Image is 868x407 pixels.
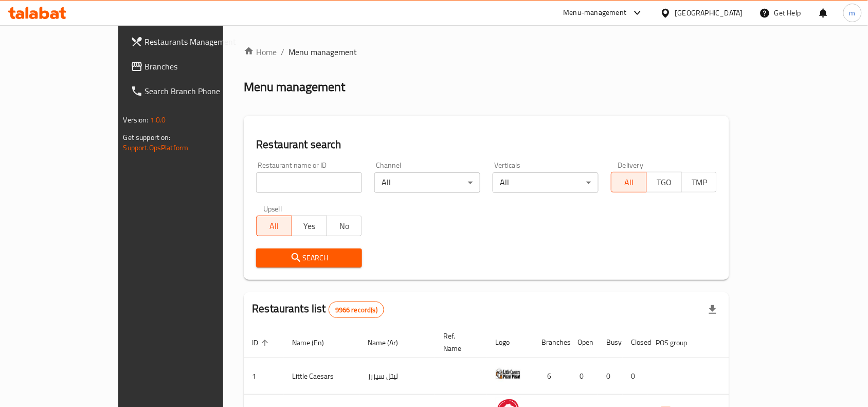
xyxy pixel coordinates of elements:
[145,60,255,73] span: Branches
[145,36,255,48] span: Restaurants Management
[616,175,642,190] span: All
[292,216,327,236] button: Yes
[261,219,287,234] span: All
[281,46,284,58] li: /
[374,172,480,193] div: All
[122,29,263,54] a: Restaurants Management
[611,172,646,192] button: All
[288,46,357,58] span: Menu management
[264,252,354,264] span: Search
[284,358,359,395] td: Little Caesars
[359,358,435,395] td: ليتل سيزرز
[368,337,411,349] span: Name (Ar)
[623,358,647,395] td: 0
[263,205,282,213] label: Upsell
[244,46,729,58] nav: breadcrumb
[651,175,678,190] span: TGO
[122,54,263,79] a: Branches
[150,113,166,127] span: 1.0.0
[123,141,189,154] a: Support.OpsPlatform
[327,216,362,236] button: No
[646,172,682,192] button: TGO
[329,305,384,315] span: 9966 record(s)
[292,337,337,349] span: Name (En)
[598,358,623,395] td: 0
[564,7,627,19] div: Menu-management
[618,162,644,169] label: Delivery
[256,137,717,152] h2: Restaurant search
[700,297,725,322] div: Export file
[252,337,272,349] span: ID
[256,249,362,268] button: Search
[533,358,569,395] td: 6
[623,327,647,358] th: Closed
[495,361,521,387] img: Little Caesars
[569,327,598,358] th: Open
[849,7,856,19] span: m
[256,172,362,193] input: Search for restaurant name or ID..
[244,79,345,95] h2: Menu management
[598,327,623,358] th: Busy
[244,358,284,395] td: 1
[533,327,569,358] th: Branches
[256,216,292,236] button: All
[569,358,598,395] td: 0
[681,172,717,192] button: TMP
[675,7,743,19] div: [GEOGRAPHIC_DATA]
[329,302,384,318] div: Total records count
[252,301,384,318] h2: Restaurants list
[123,131,171,144] span: Get support on:
[122,79,263,103] a: Search Branch Phone
[686,175,713,190] span: TMP
[296,219,323,234] span: Yes
[331,219,358,234] span: No
[656,337,700,349] span: POS group
[493,172,599,193] div: All
[443,330,475,355] span: Ref. Name
[123,113,149,127] span: Version:
[145,85,255,97] span: Search Branch Phone
[487,327,533,358] th: Logo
